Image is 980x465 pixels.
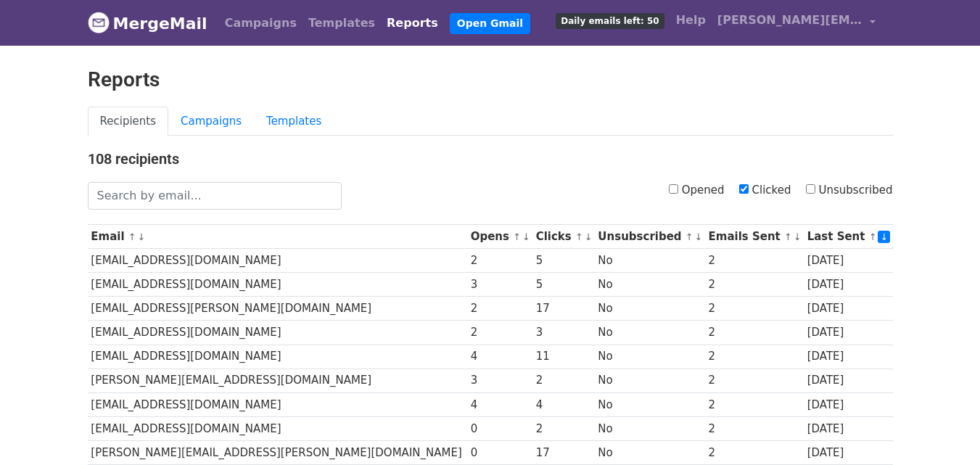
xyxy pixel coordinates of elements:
td: [PERSON_NAME][EMAIL_ADDRESS][DOMAIN_NAME] [88,369,467,392]
td: 3 [532,321,595,345]
td: [DATE] [804,369,893,392]
td: 2 [705,249,804,273]
td: No [595,369,705,392]
td: 2 [467,249,532,273]
td: 2 [532,416,595,440]
td: [EMAIL_ADDRESS][DOMAIN_NAME] [88,392,467,416]
a: ↑ [128,231,136,242]
td: 2 [705,321,804,345]
td: [EMAIL_ADDRESS][DOMAIN_NAME] [88,273,467,297]
th: Last Sent [804,225,893,249]
td: [DATE] [804,345,893,369]
td: [DATE] [804,297,893,321]
input: Search by email... [88,182,342,210]
td: [DATE] [804,249,893,273]
td: 2 [467,321,532,345]
a: ↑ [575,231,583,242]
td: No [595,345,705,369]
td: 5 [532,273,595,297]
td: 5 [532,249,595,273]
a: ↓ [695,231,703,242]
td: [DATE] [804,416,893,440]
a: Open Gmail [450,13,530,34]
span: Daily emails left: 50 [556,13,664,29]
td: [EMAIL_ADDRESS][DOMAIN_NAME] [88,249,467,273]
td: 2 [532,369,595,392]
label: Opened [669,182,725,199]
a: [PERSON_NAME][EMAIL_ADDRESS][DOMAIN_NAME] [712,6,881,40]
span: [PERSON_NAME][EMAIL_ADDRESS][DOMAIN_NAME] [717,12,862,29]
td: No [595,249,705,273]
a: Daily emails left: 50 [550,6,670,35]
td: [EMAIL_ADDRESS][DOMAIN_NAME] [88,321,467,345]
td: 2 [705,345,804,369]
td: 3 [467,273,532,297]
td: 2 [467,297,532,321]
td: No [595,416,705,440]
th: Clicks [532,225,595,249]
a: Templates [254,107,334,136]
label: Clicked [739,182,791,199]
th: Opens [467,225,532,249]
td: 4 [532,392,595,416]
td: 0 [467,416,532,440]
td: [PERSON_NAME][EMAIL_ADDRESS][PERSON_NAME][DOMAIN_NAME] [88,440,467,464]
td: No [595,297,705,321]
a: Help [670,6,712,35]
a: ↑ [869,231,877,242]
input: Opened [669,184,678,194]
td: 2 [705,416,804,440]
td: 2 [705,297,804,321]
a: Recipients [88,107,169,136]
h2: Reports [88,67,893,92]
td: [DATE] [804,321,893,345]
td: [DATE] [804,392,893,416]
a: MergeMail [88,8,207,38]
td: 0 [467,440,532,464]
input: Unsubscribed [806,184,815,194]
td: No [595,440,705,464]
a: ↓ [138,231,146,242]
a: Templates [302,9,381,38]
td: 11 [532,345,595,369]
a: ↓ [522,231,530,242]
th: Emails Sent [705,225,804,249]
a: ↓ [585,231,593,242]
td: No [595,273,705,297]
td: No [595,321,705,345]
td: 4 [467,392,532,416]
td: [EMAIL_ADDRESS][DOMAIN_NAME] [88,345,467,369]
label: Unsubscribed [806,182,893,199]
a: ↓ [878,231,890,243]
h4: 108 recipients [88,150,893,168]
td: 2 [705,440,804,464]
td: 3 [467,369,532,392]
td: 2 [705,273,804,297]
input: Clicked [739,184,749,194]
td: [DATE] [804,440,893,464]
img: MergeMail logo [88,12,110,33]
a: ↓ [794,231,802,242]
a: ↑ [685,231,693,242]
td: 4 [467,345,532,369]
td: [DATE] [804,273,893,297]
a: ↑ [513,231,521,242]
td: 2 [705,392,804,416]
a: ↑ [784,231,792,242]
td: [EMAIL_ADDRESS][DOMAIN_NAME] [88,416,467,440]
td: No [595,392,705,416]
td: 17 [532,440,595,464]
a: Campaigns [219,9,302,38]
a: Reports [381,9,444,38]
a: Campaigns [168,107,254,136]
td: [EMAIL_ADDRESS][PERSON_NAME][DOMAIN_NAME] [88,297,467,321]
th: Email [88,225,467,249]
td: 17 [532,297,595,321]
th: Unsubscribed [595,225,705,249]
td: 2 [705,369,804,392]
